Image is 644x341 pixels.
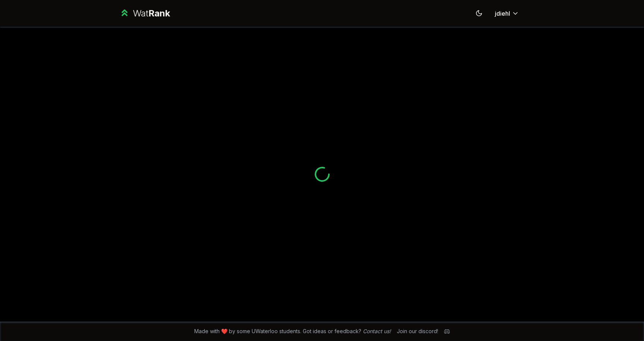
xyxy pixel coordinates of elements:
[194,328,391,335] span: Made with ❤️ by some UWaterloo students. Got ideas or feedback?
[397,328,438,335] div: Join our discord!
[489,7,525,20] button: jdiehl
[363,328,391,334] a: Contact us!
[495,9,510,18] span: jdiehl
[133,7,170,19] div: Wat
[148,8,170,19] span: Rank
[119,7,170,19] a: WatRank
